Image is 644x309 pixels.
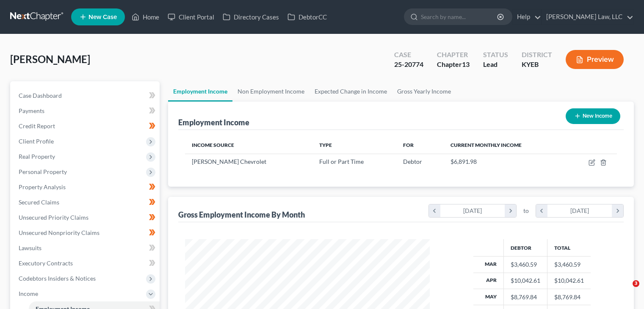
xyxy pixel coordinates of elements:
span: Credit Report [19,122,55,130]
div: Case [394,50,423,60]
a: Secured Claims [12,195,160,210]
div: Chapter [437,60,470,69]
a: Expected Change in Income [310,81,392,102]
a: Unsecured Priority Claims [12,210,160,225]
span: For [403,142,414,148]
a: Property Analysis [12,179,160,195]
span: Client Profile [19,138,54,145]
a: [PERSON_NAME] Law, LLC [542,9,633,25]
td: $10,042.61 [547,273,591,289]
a: Directory Cases [218,9,283,25]
div: $3,460.59 [511,260,540,269]
a: Home [127,9,163,25]
span: to [523,207,529,215]
a: DebtorCC [283,9,331,25]
span: Executory Contracts [19,259,73,267]
span: $6,891.98 [451,158,477,165]
th: Mar [473,257,504,273]
span: Full or Part Time [319,158,364,165]
th: Apr [473,273,504,289]
i: chevron_right [612,204,623,217]
i: chevron_left [429,204,440,217]
div: KYEB [522,60,552,69]
span: Type [319,142,332,148]
span: New Case [88,14,117,20]
a: Gross Yearly Income [392,81,456,102]
span: Current Monthly Income [451,142,522,148]
button: New Income [566,108,620,124]
iframe: Intercom live chat [615,280,636,301]
a: Case Dashboard [12,88,160,103]
div: Lead [483,60,508,69]
span: [PERSON_NAME] [10,53,90,65]
span: Case Dashboard [19,92,62,99]
span: Income [19,290,38,297]
div: $10,042.61 [511,276,540,285]
i: chevron_left [536,204,547,217]
span: Debtor [403,158,422,165]
span: Real Property [19,153,55,160]
th: May [473,289,504,305]
span: Personal Property [19,168,67,175]
span: Unsecured Priority Claims [19,214,88,221]
i: chevron_right [505,204,516,217]
span: [PERSON_NAME] Chevrolet [192,158,266,165]
a: Client Portal [163,9,218,25]
div: Employment Income [178,117,249,127]
span: Secured Claims [19,199,59,206]
span: 3 [633,280,639,287]
a: Non Employment Income [232,81,310,102]
th: Debtor [503,239,547,256]
div: [DATE] [547,204,612,217]
button: Preview [566,50,624,69]
div: $8,769.84 [511,293,540,301]
a: Lawsuits [12,240,160,256]
td: $3,460.59 [547,257,591,273]
span: Lawsuits [19,244,41,251]
span: Property Analysis [19,183,66,190]
div: Chapter [437,50,470,60]
a: Employment Income [168,81,232,102]
div: [DATE] [440,204,505,217]
th: Total [547,239,591,256]
a: Credit Report [12,119,160,134]
input: Search by name... [421,9,498,25]
a: Executory Contracts [12,256,160,271]
td: $8,769.84 [547,289,591,305]
a: Unsecured Nonpriority Claims [12,225,160,240]
span: Payments [19,107,44,114]
div: District [522,50,552,60]
div: Gross Employment Income By Month [178,210,305,220]
div: Status [483,50,508,60]
span: Income Source [192,142,234,148]
span: 13 [462,60,470,68]
span: Unsecured Nonpriority Claims [19,229,100,236]
a: Help [513,9,541,25]
a: Payments [12,103,160,119]
span: Codebtors Insiders & Notices [19,275,96,282]
div: 25-20774 [394,60,423,69]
